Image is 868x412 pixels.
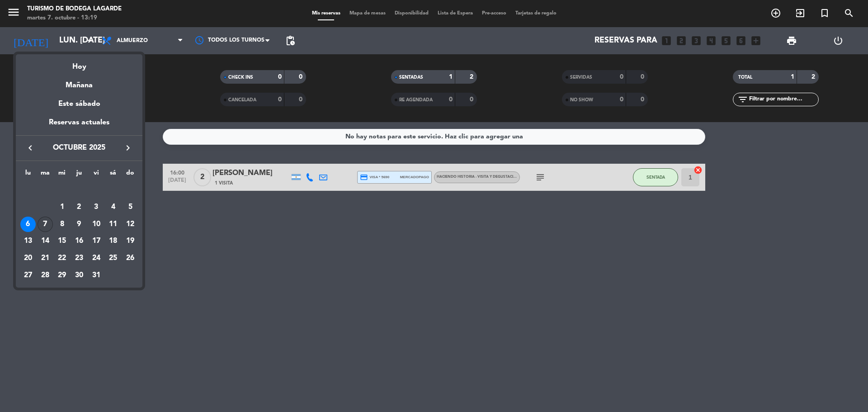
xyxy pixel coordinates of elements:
[19,232,37,250] td: 13 de octubre de 2025
[123,199,138,215] div: 5
[105,250,122,267] td: 25 de octubre de 2025
[123,142,133,153] i: keyboard_arrow_right
[88,250,105,267] td: 24 de octubre de 2025
[38,268,53,283] div: 28
[89,251,104,266] div: 24
[20,251,36,266] div: 20
[53,250,71,267] td: 22 de octubre de 2025
[37,216,54,233] td: 7 de octubre de 2025
[105,168,122,182] th: sábado
[38,251,53,266] div: 21
[89,233,104,249] div: 17
[71,168,88,182] th: jueves
[38,217,53,232] div: 7
[20,268,36,283] div: 27
[88,216,105,233] td: 10 de octubre de 2025
[88,199,105,216] td: 3 de octubre de 2025
[88,168,105,182] th: viernes
[16,54,142,73] div: Hoy
[122,250,139,267] td: 26 de octubre de 2025
[37,250,54,267] td: 21 de octubre de 2025
[71,216,88,233] td: 9 de octubre de 2025
[71,250,88,267] td: 23 de octubre de 2025
[53,168,71,182] th: miércoles
[54,233,70,249] div: 15
[16,117,142,135] div: Reservas actuales
[105,232,122,250] td: 18 de octubre de 2025
[71,267,88,284] td: 30 de octubre de 2025
[71,233,87,249] div: 16
[16,73,142,91] div: Mañana
[53,216,71,233] td: 8 de octubre de 2025
[123,233,138,249] div: 19
[105,199,122,216] td: 4 de octubre de 2025
[53,232,71,250] td: 15 de octubre de 2025
[122,232,139,250] td: 19 de octubre de 2025
[19,181,139,199] td: OCT.
[88,267,105,284] td: 31 de octubre de 2025
[71,199,88,216] td: 2 de octubre de 2025
[54,199,70,215] div: 1
[105,216,122,233] td: 11 de octubre de 2025
[89,199,104,215] div: 3
[19,168,37,182] th: lunes
[71,268,87,283] div: 30
[105,217,121,232] div: 11
[105,251,121,266] div: 25
[71,217,87,232] div: 9
[122,168,139,182] th: domingo
[120,142,136,154] button: keyboard_arrow_right
[37,232,54,250] td: 14 de octubre de 2025
[123,251,138,266] div: 26
[19,250,37,267] td: 20 de octubre de 2025
[123,217,138,232] div: 12
[16,91,142,117] div: Este sábado
[105,199,121,215] div: 4
[19,267,37,284] td: 27 de octubre de 2025
[105,233,121,249] div: 18
[89,268,104,283] div: 31
[22,142,38,154] button: keyboard_arrow_left
[71,199,87,215] div: 2
[19,216,37,233] td: 6 de octubre de 2025
[25,142,36,153] i: keyboard_arrow_left
[71,251,87,266] div: 23
[37,168,54,182] th: martes
[53,199,71,216] td: 1 de octubre de 2025
[122,199,139,216] td: 5 de octubre de 2025
[122,216,139,233] td: 12 de octubre de 2025
[37,267,54,284] td: 28 de octubre de 2025
[54,268,70,283] div: 29
[54,217,70,232] div: 8
[71,232,88,250] td: 16 de octubre de 2025
[38,233,53,249] div: 14
[53,267,71,284] td: 29 de octubre de 2025
[89,217,104,232] div: 10
[20,217,36,232] div: 6
[38,142,120,154] span: octubre 2025
[88,232,105,250] td: 17 de octubre de 2025
[54,251,70,266] div: 22
[20,233,36,249] div: 13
